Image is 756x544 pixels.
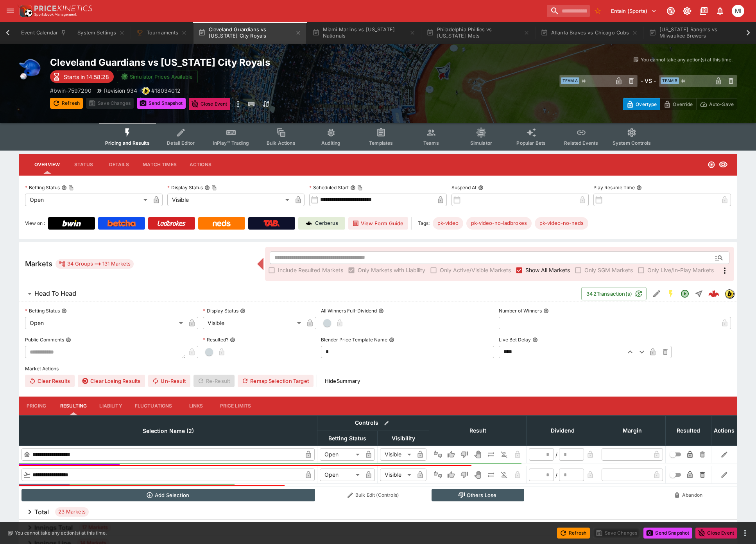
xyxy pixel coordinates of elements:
button: Not Set [432,469,444,481]
button: Eliminated In Play [498,469,511,481]
img: Neds [213,220,230,226]
span: Related Events [564,140,598,146]
p: Number of Winners [499,307,542,314]
h6: Head To Head [34,289,76,298]
div: bwin [725,289,734,298]
img: Cerberus [306,220,312,226]
button: Copy To Clipboard [211,185,217,190]
button: Betting Status [61,308,67,314]
button: Blender Price Template Name [389,337,394,343]
button: Live Bet Delay [532,337,538,343]
p: Play Resume Time [593,184,635,191]
p: You cannot take any action(s) at this time. [641,56,733,63]
span: Auditing [321,140,340,146]
p: Revision 934 [104,86,137,95]
button: Others Lose [432,489,524,501]
th: Result [429,415,527,445]
p: Starts in 14:58:28 [64,73,109,81]
button: Details [101,155,136,174]
span: InPlay™ Trading [213,140,249,146]
div: Visible [380,448,414,461]
div: Visible [167,194,292,206]
span: Pricing and Results [105,140,150,146]
button: Scheduled StartCopy To Clipboard [350,185,356,190]
button: Display StatusCopy To Clipboard [204,185,210,190]
div: michael.wilczynski [732,5,744,17]
p: All Winners Full-Dividend [321,307,377,314]
svg: More [720,266,729,275]
button: Links [179,397,214,415]
button: System Settings [73,22,129,44]
p: Copy To Clipboard [50,86,91,95]
span: Team A [561,77,579,84]
button: Un-Result [148,375,190,387]
span: Include Resulted Markets [278,266,343,274]
span: Selection Name (2) [134,426,202,436]
span: Show All Markets [525,266,570,274]
button: SGM Enabled [664,287,678,301]
button: Lose [458,469,471,481]
svg: Visible [718,160,728,169]
button: Override [660,98,696,110]
img: Betcha [107,220,136,226]
button: Pricing [19,397,54,415]
button: Liability [93,397,128,415]
span: Betting Status [320,434,375,443]
button: Price Limits [214,397,258,415]
p: Display Status [167,184,203,191]
button: more [233,98,243,110]
span: Detail Editor [167,140,195,146]
th: Margin [599,415,666,445]
button: Straight [692,287,706,301]
label: View on : [25,217,45,230]
svg: Open [708,161,715,169]
button: Not Set [432,448,444,461]
th: Resulted [666,415,711,445]
button: Lose [458,448,471,461]
button: Remap Selection Target [238,375,314,387]
button: Send Snapshot [137,98,186,109]
img: Sportsbook Management [34,13,77,16]
p: Cerberus [315,219,338,227]
button: Cleveland Guardians vs [US_STATE] City Royals [193,22,306,44]
button: View Form Guide [348,217,408,230]
span: Only SGM Markets [584,266,633,274]
button: Refresh [557,528,590,539]
div: Event type filters [99,123,657,151]
button: Actions [183,155,218,174]
button: Bulk edit [382,418,392,428]
button: Push [485,469,497,481]
img: Bwin [62,220,81,226]
button: Overtype [623,98,660,110]
a: Cerberus [298,217,345,230]
div: 34 Groups 131 Markets [59,259,131,269]
span: Simulator [470,140,492,146]
img: bwin [725,289,734,298]
p: Live Bet Delay [499,336,531,343]
button: Add Selection [21,489,315,501]
button: Eliminated In Play [498,448,511,461]
span: Only Markets with Liability [358,266,425,274]
button: Win [445,469,457,481]
img: baseball.png [19,56,44,81]
img: Ladbrokes [157,220,186,226]
div: Betting Target: cerberus [433,217,463,230]
p: Display Status [203,307,238,314]
label: Market Actions [25,363,731,375]
img: TabNZ [263,220,280,226]
img: logo-cerberus--red.svg [708,288,719,299]
span: System Controls [613,140,651,146]
p: Public Comments [25,336,64,343]
button: Close Event [189,98,231,110]
button: more [740,528,750,538]
p: Override [673,100,693,108]
span: Teams [423,140,439,146]
button: Fluctuations [129,397,179,415]
span: Team B [661,77,679,84]
button: All Winners Full-Dividend [378,308,384,314]
label: Tags: [418,217,430,230]
button: 342Transaction(s) [581,287,647,300]
button: Public Comments [66,337,71,343]
button: Select Tenant [606,5,661,17]
p: Overtype [636,100,657,108]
